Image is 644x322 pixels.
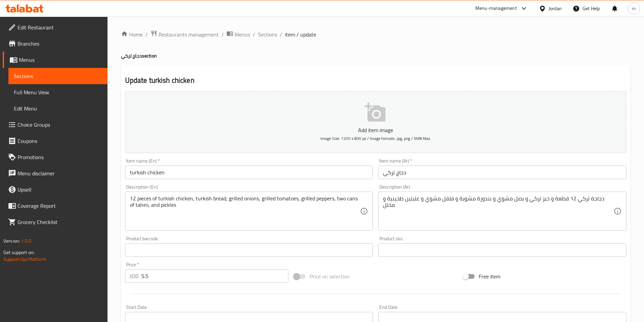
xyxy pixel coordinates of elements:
[18,153,102,161] span: Promotions
[18,40,102,48] span: Branches
[8,84,108,100] a: Full Menu View
[125,166,373,179] input: Enter name En
[14,88,102,96] span: Full Menu View
[3,19,108,35] a: Edit Restaurant
[310,272,350,280] span: Price on selection
[285,30,316,39] span: item / update
[549,5,562,12] div: Jordan
[3,248,34,257] span: Get support on:
[130,195,360,227] textarea: 12 pieces of turkish chicken, turkish bread, grilled onions, grilled tomatoes, grilled peppers, t...
[141,269,289,283] input: Please enter price
[18,137,102,145] span: Coupons
[8,100,108,117] a: Edit Menu
[3,237,20,245] span: Version:
[125,91,626,153] button: Add item imageImage Size: 1200 x 800 px / Image formats: jpg, png / 5MB Max.
[18,169,102,177] span: Menu disclaimer
[632,5,636,12] span: m
[378,243,626,257] input: Please enter product sku
[3,181,108,198] a: Upsell
[130,272,139,280] p: JOD
[18,23,102,31] span: Edit Restaurant
[8,68,108,84] a: Sections
[280,30,282,39] li: /
[3,165,108,181] a: Menu disclaimer
[159,30,219,39] span: Restaurants management
[121,30,630,39] nav: breadcrumb
[383,195,614,227] textarea: دجاجة تركي 12 قطعة و خبز تركي و بصل مشوي و بندورة مشوية و فلفل مشوي و علبتين طحينية و مخلل
[235,30,250,39] span: Menus
[18,218,102,226] span: Grocery Checklist
[18,202,102,210] span: Coverage Report
[150,30,219,39] a: Restaurants management
[378,166,626,179] input: Enter name Ar
[475,4,517,13] div: Menu-management
[3,35,108,52] a: Branches
[479,272,500,280] span: Free item
[125,243,373,257] input: Please enter product barcode
[145,30,148,39] li: /
[121,30,143,39] a: Home
[3,214,108,230] a: Grocery Checklist
[221,30,224,39] li: /
[18,121,102,129] span: Choice Groups
[320,134,431,142] span: Image Size: 1200 x 800 px / Image formats: jpg, png / 5MB Max.
[18,185,102,194] span: Upsell
[3,52,108,68] a: Menus
[14,104,102,113] span: Edit Menu
[3,133,108,149] a: Coupons
[253,30,255,39] li: /
[21,237,31,245] span: 1.0.0
[3,198,108,214] a: Coverage Report
[226,30,250,39] a: Menus
[19,56,102,64] span: Menus
[121,52,630,59] h4: دجاج تركي section
[136,126,616,134] p: Add item image
[125,75,626,85] h2: Update turkish chicken
[3,117,108,133] a: Choice Groups
[258,30,277,39] a: Sections
[14,72,102,80] span: Sections
[3,149,108,165] a: Promotions
[3,255,46,264] a: Support.OpsPlatform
